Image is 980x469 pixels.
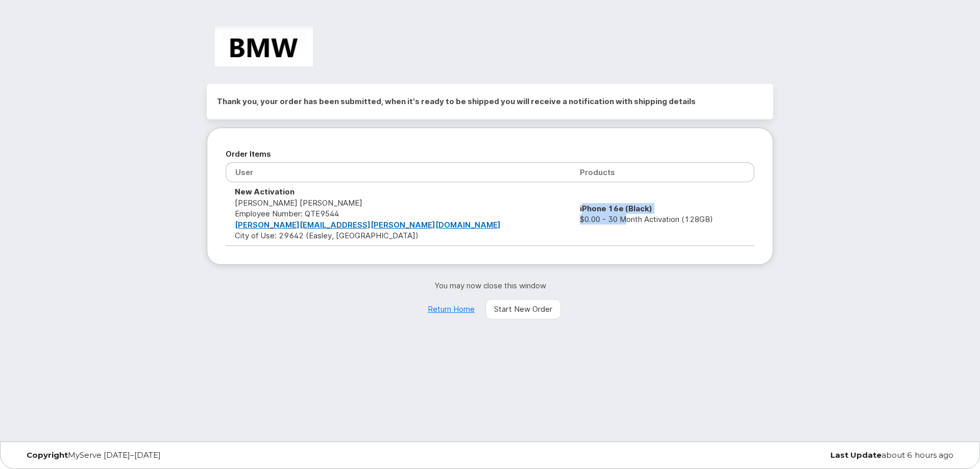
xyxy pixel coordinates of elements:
span: Employee Number: QTE9544 [235,209,339,218]
div: about 6 hours ago [647,451,961,459]
strong: New Activation [235,187,295,196]
th: Products [571,162,754,182]
strong: Last Update [830,450,881,460]
a: [PERSON_NAME][EMAIL_ADDRESS][PERSON_NAME][DOMAIN_NAME] [235,220,501,230]
th: User [226,162,571,182]
strong: iPhone 16e (Black) [580,204,652,213]
img: BMW Manufacturing Co LLC [215,27,313,66]
h2: Order Items [226,146,754,162]
a: Return Home [419,299,483,319]
iframe: Messenger Launcher [936,425,972,461]
p: You may now close this window [207,280,773,291]
div: MyServe [DATE]–[DATE] [19,451,333,459]
h2: Thank you, your order has been submitted, when it's ready to be shipped you will receive a notifi... [217,94,763,109]
td: [PERSON_NAME] [PERSON_NAME] City of Use: 29642 (Easley, [GEOGRAPHIC_DATA]) [226,182,571,245]
a: Start New Order [485,299,561,319]
td: $0.00 - 30 Month Activation (128GB) [571,182,754,245]
strong: Copyright [27,450,68,460]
